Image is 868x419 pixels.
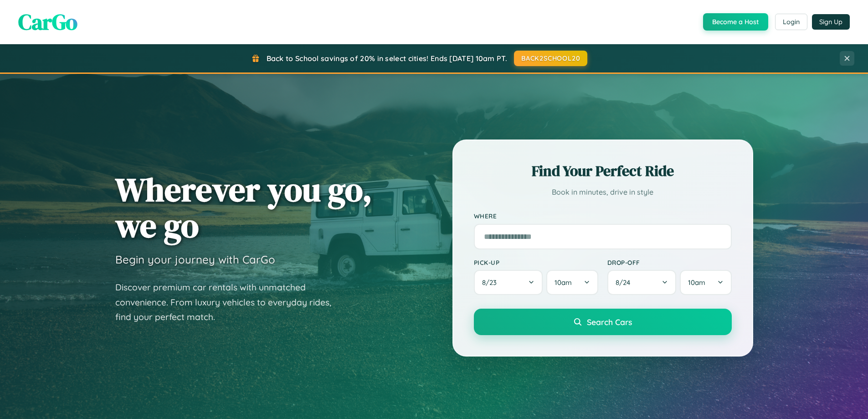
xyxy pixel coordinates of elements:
span: 10am [688,278,705,287]
span: 8 / 23 [482,278,501,287]
h3: Begin your journey with CarGo [115,253,275,266]
span: Search Cars [587,317,632,327]
button: BACK2SCHOOL20 [514,51,587,66]
button: 10am [546,270,598,295]
label: Pick-up [474,259,598,266]
button: Search Cars [474,309,732,335]
p: Discover premium car rentals with unmatched convenience. From luxury vehicles to everyday rides, ... [115,280,343,325]
h2: Find Your Perfect Ride [474,161,732,181]
button: Login [775,14,807,30]
label: Where [474,212,732,220]
button: 8/23 [474,270,543,295]
button: Become a Host [703,13,768,31]
label: Drop-off [607,259,732,266]
span: 10am [555,278,572,287]
h1: Wherever you go, we go [115,171,372,243]
button: 10am [680,270,731,295]
button: Sign Up [812,14,850,30]
span: CarGo [18,7,77,37]
button: 8/24 [607,270,677,295]
span: 8 / 24 [616,278,635,287]
p: Book in minutes, drive in style [474,186,732,199]
span: Back to School savings of 20% in select cities! Ends [DATE] 10am PT. [267,54,507,63]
